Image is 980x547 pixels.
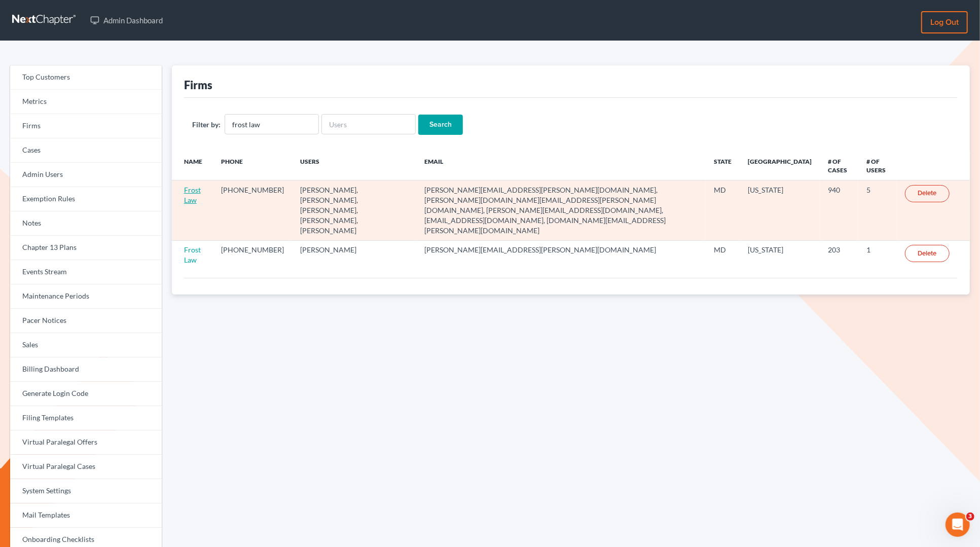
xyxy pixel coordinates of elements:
a: Cases [10,138,162,163]
td: [PERSON_NAME][EMAIL_ADDRESS][PERSON_NAME][DOMAIN_NAME], [PERSON_NAME][DOMAIN_NAME][EMAIL_ADDRESS]... [416,180,706,240]
th: [GEOGRAPHIC_DATA] [740,151,820,180]
td: MD [706,240,740,270]
a: Notes [10,211,162,236]
th: # of Cases [820,151,858,180]
iframe: Intercom live chat [946,513,970,537]
a: Events Stream [10,260,162,284]
a: Exemption Rules [10,187,162,211]
td: [PERSON_NAME][EMAIL_ADDRESS][PERSON_NAME][DOMAIN_NAME] [416,240,706,270]
a: Top Customers [10,65,162,90]
input: Search [418,115,463,135]
a: Sales [10,333,162,357]
a: Mail Templates [10,503,162,528]
a: Filing Templates [10,406,162,430]
td: 940 [820,180,858,240]
th: Name [172,151,213,180]
label: Filter by: [192,119,221,130]
a: Virtual Paralegal Cases [10,455,162,479]
a: Log out [921,11,968,33]
a: Firms [10,114,162,138]
a: Billing Dashboard [10,357,162,382]
td: 1 [858,240,897,270]
th: State [706,151,740,180]
td: [PERSON_NAME] [292,240,416,270]
a: Frost Law [184,245,201,264]
input: Firm Name [225,114,319,134]
div: Firms [184,78,212,92]
td: [PHONE_NUMBER] [213,240,292,270]
a: Delete [905,245,950,262]
td: 203 [820,240,858,270]
a: Pacer Notices [10,309,162,333]
td: [PHONE_NUMBER] [213,180,292,240]
td: [PERSON_NAME], [PERSON_NAME], [PERSON_NAME], [PERSON_NAME], [PERSON_NAME] [292,180,416,240]
a: Virtual Paralegal Offers [10,430,162,455]
a: Frost Law [184,186,201,204]
th: Users [292,151,416,180]
td: [US_STATE] [740,240,820,270]
a: Generate Login Code [10,382,162,406]
a: Admin Dashboard [85,11,168,29]
span: 3 [966,513,974,521]
a: Chapter 13 Plans [10,236,162,260]
a: Metrics [10,90,162,114]
td: [US_STATE] [740,180,820,240]
th: Phone [213,151,292,180]
a: Delete [905,185,950,202]
th: Email [416,151,706,180]
a: System Settings [10,479,162,503]
td: 5 [858,180,897,240]
td: MD [706,180,740,240]
a: Admin Users [10,163,162,187]
a: Maintenance Periods [10,284,162,309]
input: Users [321,114,416,134]
th: # of Users [858,151,897,180]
